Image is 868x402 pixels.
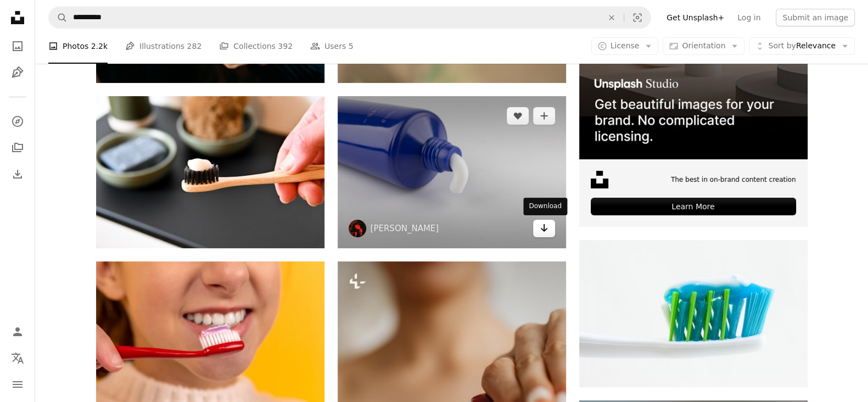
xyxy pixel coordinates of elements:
img: file-1631678316303-ed18b8b5cb9cimage [591,171,608,188]
a: girl with red and white toothbrush in mouth [96,332,324,342]
a: Illustrations 282 [125,29,201,64]
span: Sort by [768,41,796,50]
button: Menu [7,373,29,395]
a: Users 5 [310,29,354,64]
a: Get Unsplash+ [660,9,731,26]
span: The best in on-brand content creation [671,175,796,185]
button: Search Unsplash [49,7,68,28]
a: Home — Unsplash [7,7,29,31]
a: Log in [731,9,767,26]
img: Go to 莎莉 彭's profile [349,220,366,237]
button: Language [7,347,29,369]
a: a person holding a toothbrush with a toothpaste on it [96,167,324,177]
button: Orientation [663,37,744,55]
span: 282 [187,40,202,52]
a: Download [533,220,555,237]
a: Collections [7,137,29,159]
button: Add to Collection [533,107,555,125]
a: Collections 392 [219,29,293,64]
div: Learn More [591,198,796,215]
button: License [591,37,659,55]
a: Explore [7,110,29,132]
img: white, blue, and green toothbrush with blue toothpaste [579,240,808,387]
a: Download History [7,163,29,185]
span: License [611,41,640,50]
button: Like [507,107,529,125]
a: Illustrations [7,62,29,83]
form: Find visuals sitewide [48,7,651,29]
span: Orientation [682,41,725,50]
button: Clear [600,7,624,28]
a: blue and white plastic bottle [338,167,566,177]
a: [PERSON_NAME] [371,223,439,234]
a: Photos [7,35,29,57]
img: a person holding a toothbrush with a toothpaste on it [96,96,324,248]
div: Download [523,198,567,215]
a: white, blue, and green toothbrush with blue toothpaste [579,308,808,318]
button: Submit an image [776,9,855,26]
a: Log in / Sign up [7,321,29,343]
button: Visual search [624,7,651,28]
img: blue and white plastic bottle [338,96,566,248]
span: Relevance [768,41,836,52]
span: 5 [349,40,354,52]
span: 392 [278,40,293,52]
button: Sort byRelevance [749,37,855,55]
